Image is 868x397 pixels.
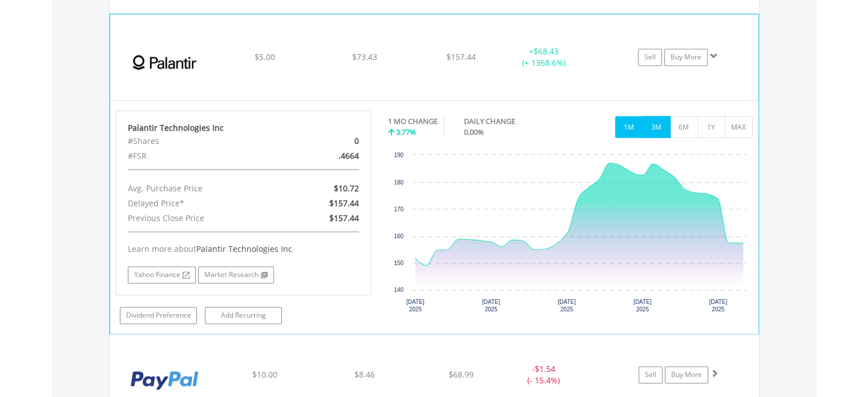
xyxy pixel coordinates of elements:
[396,127,416,137] span: 3.77%
[388,149,753,320] div: Chart. Highcharts interactive chart.
[643,116,671,138] button: 3M
[697,116,725,138] button: 1Y
[394,206,403,212] text: 170
[615,116,643,138] button: 1M
[464,116,555,127] div: DAILY CHANGE
[638,49,662,66] a: Sell
[334,183,359,194] span: $10.72
[329,198,359,208] span: $157.44
[533,46,558,57] span: $68.43
[329,212,359,223] span: $157.44
[128,122,360,134] div: Palantir Technologies Inc
[670,116,698,138] button: 6M
[255,51,275,62] span: $5.00
[352,51,377,62] span: $73.43
[500,46,586,69] div: + (+ 1368.6%)
[394,233,403,239] text: 160
[285,134,368,149] div: 0
[725,116,753,138] button: MAX
[119,149,285,163] div: #FSR
[639,366,663,383] a: Sell
[535,363,555,374] span: $1.54
[120,307,197,324] a: Dividend Preference
[464,127,484,137] span: 0.00%
[388,116,438,127] div: 1 MO CHANGE
[388,149,752,320] svg: Interactive chart
[558,299,576,312] text: [DATE] 2025
[128,266,196,283] a: Yahoo Finance
[633,299,652,312] text: [DATE] 2025
[119,181,285,196] div: Avg. Purchase Price
[394,287,403,293] text: 140
[449,369,474,380] span: $68.99
[501,363,587,386] div: - (- 15.4%)
[196,243,292,254] span: Palantir Technologies Inc
[406,299,425,312] text: [DATE] 2025
[665,366,708,383] a: Buy More
[446,51,476,62] span: $157.44
[198,266,274,283] a: Market Research
[205,307,282,324] a: Add Recurring
[394,260,403,266] text: 150
[482,299,500,312] text: [DATE] 2025
[285,149,368,163] div: .4664
[119,211,285,226] div: Previous Close Price
[664,49,708,66] a: Buy More
[354,369,375,380] span: $8.46
[394,179,403,186] text: 180
[709,299,728,312] text: [DATE] 2025
[394,152,403,158] text: 190
[116,29,214,97] img: EQU.US.PLTR.png
[252,369,277,380] span: $10.00
[119,134,285,149] div: #Shares
[128,243,360,255] div: Learn more about
[119,196,285,211] div: Delayed Price*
